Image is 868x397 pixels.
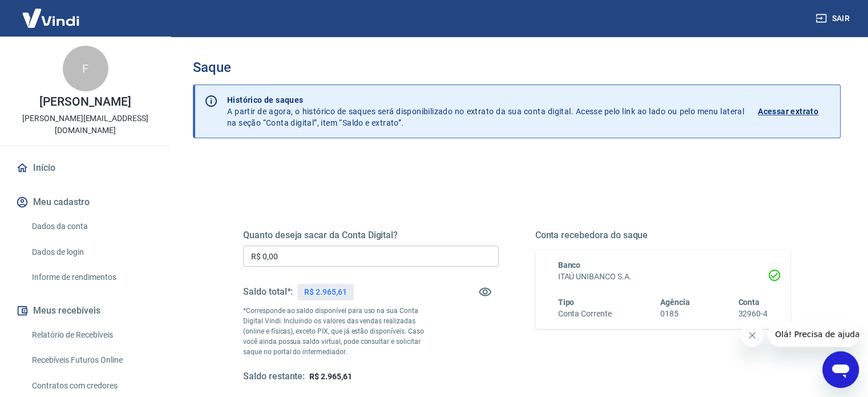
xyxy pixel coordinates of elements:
[738,308,768,320] h6: 32960-4
[27,240,157,264] a: Dados de login
[813,8,854,29] button: Sair
[741,324,764,347] iframe: Fechar mensagem
[660,308,690,320] h6: 0185
[243,371,305,383] h5: Saldo restante:
[227,94,744,129] p: A partir de agora, o histórico de saques será disponibilizado no extrato da sua conta digital. Ac...
[758,94,831,129] a: Acessar extrato
[39,96,131,108] p: [PERSON_NAME]
[558,260,581,270] span: Banco
[304,286,346,298] p: R$ 2.965,61
[309,372,352,381] span: R$ 2.965,61
[9,113,162,137] p: [PERSON_NAME][EMAIL_ADDRESS][DOMAIN_NAME]
[14,1,88,35] img: Vindi
[14,190,157,215] button: Meu cadastro
[758,106,818,117] p: Acessar extrato
[243,306,435,357] p: *Corresponde ao saldo disponível para uso na sua Conta Digital Vindi. Incluindo os valores das ve...
[558,298,575,307] span: Tipo
[27,348,157,372] a: Recebíveis Futuros Online
[660,298,690,307] span: Agência
[14,155,157,181] a: Início
[535,230,791,241] h5: Conta recebedora do saque
[243,286,293,298] h5: Saldo total*:
[14,298,157,323] button: Meus recebíveis
[27,266,157,289] a: Informe de rendimentos
[243,230,499,241] h5: Quanto deseja sacar da Conta Digital?
[558,271,768,283] h6: ITAÚ UNIBANCO S.A.
[227,94,744,106] p: Histórico de saques
[63,46,108,91] div: F
[27,323,157,347] a: Relatório de Recebíveis
[768,322,859,347] iframe: Mensagem da empresa
[27,215,157,238] a: Dados da conta
[193,59,841,75] h3: Saque
[558,308,612,320] h6: Conta Corrente
[822,351,859,388] iframe: Botão para abrir a janela de mensagens
[738,298,760,307] span: Conta
[7,8,96,17] span: Olá! Precisa de ajuda?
